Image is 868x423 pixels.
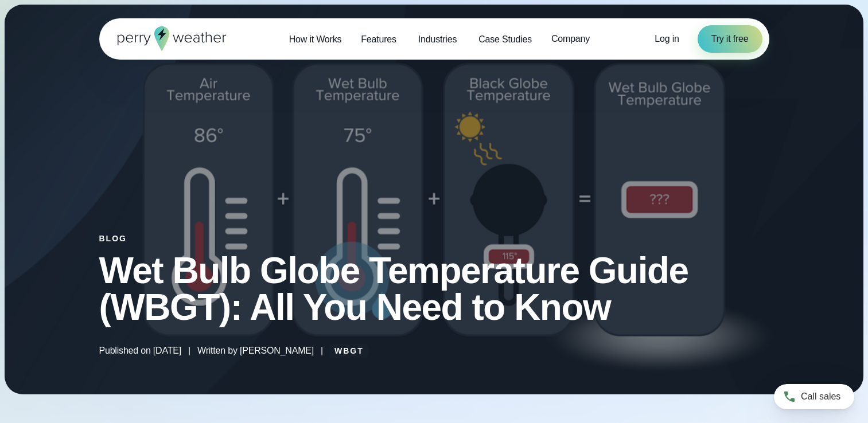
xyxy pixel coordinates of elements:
span: Industries [418,33,457,46]
div: Blog [99,234,769,243]
a: How it Works [279,28,352,51]
a: WBGT [330,344,368,358]
span: Call sales [801,390,840,404]
span: Case Studies [478,33,532,46]
span: | [321,344,323,358]
span: How it Works [289,33,342,46]
a: Try it free [698,25,762,53]
span: Log in [655,34,679,44]
span: Features [361,33,396,46]
a: Log in [655,32,679,46]
span: Try it free [711,32,749,46]
a: Call sales [774,384,854,409]
span: | [188,344,190,358]
span: Published on [DATE] [99,344,182,358]
span: Written by [PERSON_NAME] [197,344,314,358]
h1: Wet Bulb Globe Temperature Guide (WBGT): All You Need to Know [99,252,769,326]
a: Case Studies [469,28,542,51]
span: Company [551,32,590,46]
